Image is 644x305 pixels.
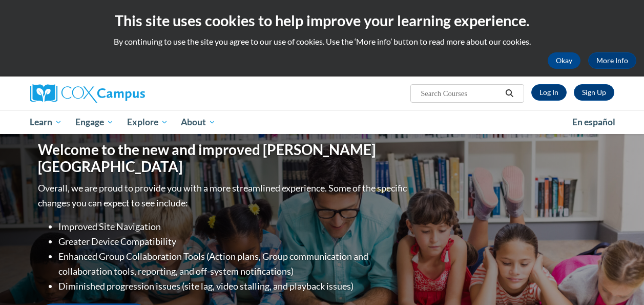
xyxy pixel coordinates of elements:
[120,110,175,134] a: Explore
[127,116,168,128] span: Explore
[38,141,409,176] h1: Welcome to the new and improved [PERSON_NAME][GEOGRAPHIC_DATA]
[30,116,62,128] span: Learn
[58,249,409,279] li: Enhanced Group Collaboration Tools (Action plans, Group communication and collaboration tools, re...
[8,10,636,31] h2: This site uses cookies to help improve your learning experience.
[8,36,636,47] p: By continuing to use the site you agree to our use of cookies. Use the ‘More info’ button to read...
[548,52,580,69] button: Okay
[174,110,222,134] a: About
[531,84,567,101] a: Log In
[603,264,636,297] iframe: Button to launch messaging window
[69,110,120,134] a: Engage
[420,87,502,100] input: Search Courses
[588,52,636,69] a: More Info
[23,110,622,134] div: Main menu
[566,111,622,133] a: En español
[75,116,114,128] span: Engage
[30,84,145,103] img: Cox Campus
[30,84,215,103] a: Cox Campus
[24,110,69,134] a: Learn
[572,117,615,127] span: En español
[574,84,614,101] a: Register
[38,181,409,211] p: Overall, we are proud to provide you with a more streamlined experience. Some of the specific cha...
[502,87,517,100] button: Search
[181,116,216,128] span: About
[58,234,409,249] li: Greater Device Compatibility
[58,219,409,234] li: Improved Site Navigation
[58,279,409,294] li: Diminished progression issues (site lag, video stalling, and playback issues)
